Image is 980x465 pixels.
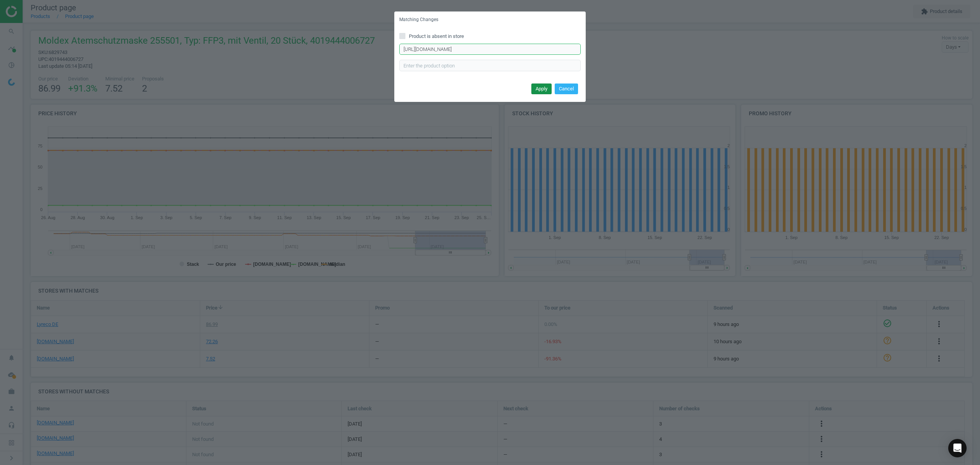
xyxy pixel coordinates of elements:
[531,84,552,94] button: Apply
[399,44,581,55] input: Enter correct product URL
[399,16,438,23] h5: Matching Changes
[948,439,967,457] div: Open Intercom Messenger
[399,60,581,71] input: Enter the product option
[407,33,465,40] span: Product is absent in store
[555,84,578,94] button: Cancel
